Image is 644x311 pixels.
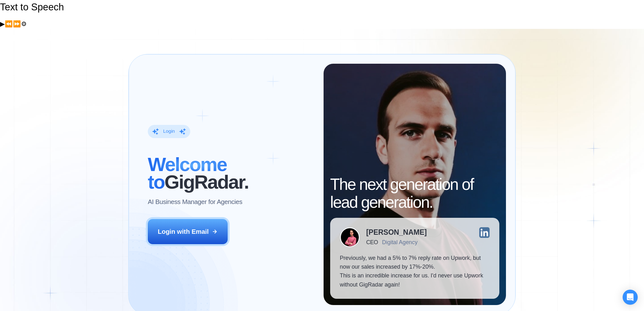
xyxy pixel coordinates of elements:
p: Previously, we had a 5% to 7% reply rate on Upwork, but now our sales increased by 17%-20%. This ... [340,254,490,289]
button: Login with Email [148,219,227,244]
span: Welcome to [148,153,227,193]
button: Previous [5,19,13,29]
div: Login [163,128,175,134]
h2: ‍ GigRadar. [148,156,314,191]
h2: The next generation of lead generation. [330,176,499,211]
div: CEO [366,239,378,245]
div: Login with Email [158,227,209,236]
div: [PERSON_NAME] [366,229,427,236]
div: Digital Agency [382,239,418,245]
div: Open Intercom Messenger [623,290,638,305]
p: AI Business Manager for Agencies [148,197,242,206]
button: Settings [21,19,27,29]
button: Forward [13,19,21,29]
